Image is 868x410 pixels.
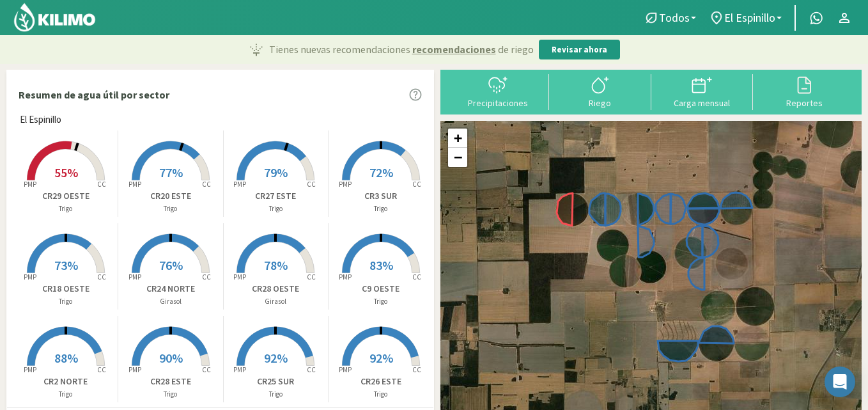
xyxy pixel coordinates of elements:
span: 73% [54,257,78,273]
p: CR18 OESTE [13,282,118,296]
span: 88% [54,350,78,366]
p: CR24 NORTE [118,282,222,296]
p: CR3 SUR [329,189,433,203]
div: Precipitaciones [451,99,545,107]
button: Riego [549,74,651,108]
tspan: PMP [128,180,141,189]
tspan: CC [307,365,316,374]
tspan: CC [202,180,211,189]
p: CR27 ESTE [224,189,328,203]
span: El Espinillo [20,113,61,127]
p: CR28 OESTE [224,282,328,296]
tspan: PMP [233,272,246,281]
button: Reportes [753,74,855,108]
tspan: CC [202,272,211,281]
span: de riego [498,42,534,57]
tspan: CC [412,365,421,374]
p: Trigo [329,389,433,400]
span: 76% [159,257,183,273]
p: Trigo [224,389,328,400]
p: Trigo [118,203,222,214]
span: 90% [159,350,183,366]
p: Resumen de agua útil por sector [19,87,169,102]
p: Girasol [118,296,222,307]
tspan: CC [307,272,316,281]
span: 79% [264,164,288,180]
div: Reportes [757,99,851,107]
button: Precipitaciones [447,74,549,108]
span: 77% [159,164,183,180]
tspan: PMP [339,180,352,189]
tspan: CC [97,272,106,281]
p: Trigo [329,296,433,307]
p: Girasol [224,296,328,307]
tspan: PMP [128,365,141,374]
tspan: PMP [339,272,352,281]
span: Todos [659,11,690,24]
div: Open Intercom Messenger [825,367,855,397]
p: Revisar ahora [552,43,607,56]
a: Zoom out [448,148,467,167]
img: Kilimo [13,2,97,33]
tspan: CC [307,180,316,189]
tspan: CC [412,180,421,189]
span: 72% [369,164,393,180]
p: C9 OESTE [329,282,433,296]
span: 55% [54,164,78,180]
p: Trigo [329,203,433,214]
tspan: PMP [233,180,246,189]
tspan: CC [97,365,106,374]
a: Zoom in [448,129,467,148]
p: CR29 OESTE [13,189,118,203]
span: 92% [264,350,288,366]
div: Carga mensual [655,99,750,107]
span: 78% [264,257,288,273]
tspan: PMP [128,272,141,281]
p: CR2 NORTE [13,375,118,388]
button: Carga mensual [651,74,754,108]
p: Trigo [13,203,118,214]
p: Trigo [224,203,328,214]
span: El Espinillo [724,11,775,24]
tspan: CC [412,272,421,281]
div: Riego [553,99,647,107]
p: Tienes nuevas recomendaciones [269,42,534,57]
p: Trigo [13,389,118,400]
tspan: PMP [23,180,36,189]
span: 92% [369,350,393,366]
span: recomendaciones [412,42,496,57]
tspan: PMP [23,365,36,374]
span: 83% [369,257,393,273]
p: Trigo [118,389,222,400]
tspan: CC [97,180,106,189]
p: Trigo [13,296,118,307]
button: Revisar ahora [539,40,620,60]
p: CR26 ESTE [329,375,433,388]
tspan: PMP [233,365,246,374]
p: CR25 SUR [224,375,328,388]
p: CR28 ESTE [118,375,222,388]
tspan: PMP [339,365,352,374]
tspan: PMP [23,272,36,281]
tspan: CC [202,365,211,374]
p: CR20 ESTE [118,189,222,203]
